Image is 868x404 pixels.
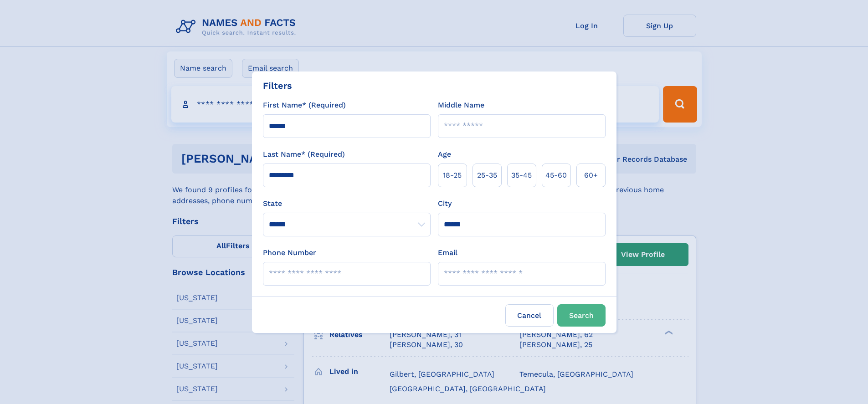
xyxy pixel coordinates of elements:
span: 18‑25 [443,170,462,181]
label: First Name* (Required) [263,100,346,111]
label: Last Name* (Required) [263,149,345,160]
label: Cancel [505,304,554,327]
label: Age [438,149,451,160]
span: 45‑60 [545,170,567,181]
label: Middle Name [438,100,484,111]
label: City [438,198,452,209]
span: 35‑45 [511,170,532,181]
label: Phone Number [263,247,316,258]
label: Email [438,247,457,258]
label: State [263,198,431,209]
button: Search [557,304,606,327]
span: 60+ [584,170,598,181]
div: Filters [263,79,292,92]
span: 25‑35 [477,170,497,181]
